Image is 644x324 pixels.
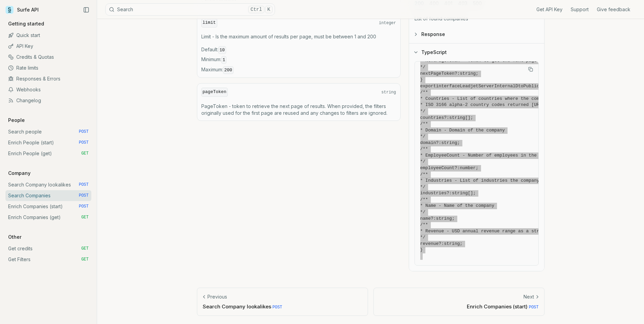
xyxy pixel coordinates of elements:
[452,191,468,196] span: string
[441,140,457,145] span: string
[81,257,89,262] span: GET
[5,52,91,62] a: Credits & Quotas
[5,179,91,190] a: Search Company lookalikes POST
[223,66,234,74] code: 200
[420,241,439,246] span: revenue
[5,95,91,106] a: Changelog
[465,115,473,120] span: [];
[420,71,455,76] span: nextPageToken
[526,64,536,74] button: Copy Text
[420,84,436,89] span: export
[5,30,91,41] a: Quick start
[5,212,91,223] a: Enrich Companies (get) GET
[201,56,396,64] span: Minimum :
[536,6,563,13] a: Get API Key
[79,193,89,198] span: POST
[81,215,89,220] span: GET
[420,203,494,208] span: * Name - Name of the company
[197,288,368,316] a: PreviousSearch Company lookalikes POST
[5,190,91,201] a: Search Companies POST
[273,305,282,310] span: POST
[460,71,476,76] span: string
[529,305,539,310] span: POST
[79,129,89,134] span: POST
[201,66,396,74] span: Maximum :
[420,247,423,252] span: }
[81,151,89,156] span: GET
[79,140,89,145] span: POST
[449,115,465,120] span: string
[460,241,463,246] span: ;
[5,234,24,240] p: Other
[265,6,273,13] kbd: K
[420,102,579,107] span: * ISO 3166 alpha-2 country codes returned [URL][DOMAIN_NAME]
[81,246,89,251] span: GET
[431,216,436,221] span: ?:
[409,25,544,43] button: Response
[381,90,396,95] span: string
[207,293,227,300] p: Previous
[105,3,275,16] button: SearchCtrlK
[5,243,91,254] a: Get credits GET
[5,170,33,177] p: Company
[79,182,89,187] span: POST
[436,216,452,221] span: string
[5,20,47,27] p: Getting started
[409,61,544,271] div: TypeScript
[444,115,449,120] span: ?:
[452,216,455,221] span: ;
[379,303,539,310] p: Enrich Companies (start)
[201,103,396,116] p: PageToken - token to retrieve the next page of results. When provided, the filters originally use...
[420,115,444,120] span: countries
[5,148,91,159] a: Enrich People (get) GET
[379,20,396,26] span: integer
[81,5,91,15] button: Collapse Sidebar
[420,165,455,170] span: employeeCount
[248,6,264,13] kbd: Ctrl
[420,140,436,145] span: domain
[79,204,89,209] span: POST
[218,46,226,54] code: 10
[5,254,91,265] a: Get Filters GET
[447,191,452,196] span: ?:
[455,165,460,170] span: ?:
[5,201,91,212] a: Enrich Companies (start) POST
[571,6,589,13] a: Support
[5,73,91,84] a: Responses & Errors
[444,241,460,246] span: string
[201,88,228,97] code: pageToken
[420,96,595,101] span: * Countries - List of countries where the company has headquarters
[523,293,534,300] p: Next
[420,128,505,133] span: * Domain - Domain of the company
[420,191,447,196] span: industries
[420,178,569,183] span: * Industries - List of industries the company belongs to
[5,5,39,15] a: Surfe API
[203,303,362,310] p: Search Company lookalikes
[5,41,91,52] a: API Key
[457,140,460,145] span: ;
[420,153,558,158] span: * EmployeeCount - Number of employees in the company
[436,84,460,89] span: interface
[476,165,478,170] span: ;
[5,126,91,137] a: Search people POST
[5,117,27,124] p: People
[373,288,545,316] a: NextEnrich Companies (start) POST
[420,229,547,234] span: * Revenue - USD annual revenue range as a string
[201,33,396,40] p: Limit - Is the maximum amount of results per page, must be between 1 and 200
[476,71,478,76] span: ;
[5,137,91,148] a: Enrich People (start) POST
[439,241,444,246] span: ?:
[201,46,396,54] span: Default :
[597,6,630,13] a: Give feedback
[436,140,441,145] span: ?:
[5,62,91,73] a: Rate limits
[201,18,217,28] code: limit
[221,56,227,64] code: 1
[468,191,476,196] span: [];
[460,165,476,170] span: number
[409,43,544,61] button: TypeScript
[420,216,431,221] span: name
[460,84,539,89] span: LeadjetServerInternalDtoPublic
[455,71,460,76] span: ?:
[5,84,91,95] a: Webhooks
